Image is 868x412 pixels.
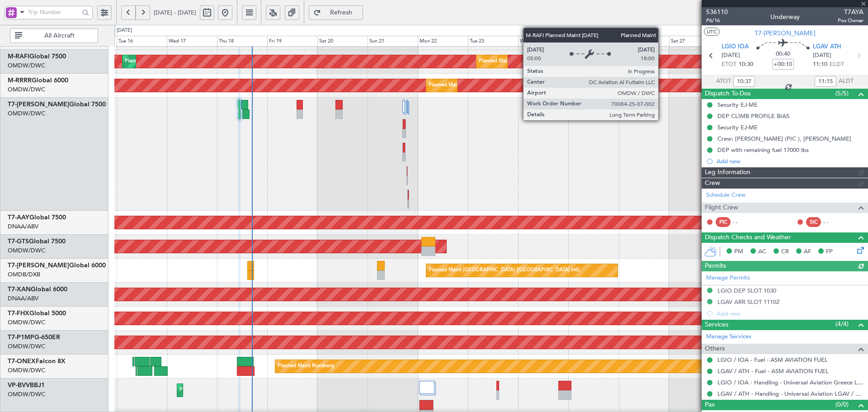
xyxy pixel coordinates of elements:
[117,27,132,34] div: [DATE]
[479,55,568,68] div: Planned Maint Dubai (Al Maktoum Intl)
[10,28,98,43] button: All Aircraft
[717,101,758,109] div: Security EJ-ME
[722,51,740,60] span: [DATE]
[8,318,45,327] a: OMDW/DWC
[167,36,217,47] div: Wed 17
[418,36,468,47] div: Mon 22
[317,36,368,47] div: Sat 20
[830,60,844,69] span: ELDT
[8,246,45,255] a: OMDW/DWC
[734,247,743,256] span: PM
[28,5,79,19] input: Trip Number
[179,384,269,397] div: Planned Maint Dubai (Al Maktoum Intl)
[8,286,67,293] a: T7-XANGlobal 6000
[429,79,518,92] div: Planned Maint Dubai (Al Maktoum Intl)
[8,358,66,365] a: T7-ONEXFalcon 8X
[8,223,38,231] a: DNAA/ABV
[154,9,196,17] span: [DATE] - [DATE]
[8,77,32,84] span: M-RRRR
[717,157,863,165] div: Add new
[776,50,790,59] span: 00:40
[717,135,851,142] div: Crew: [PERSON_NAME] (PIC ), [PERSON_NAME]
[826,247,833,256] span: FP
[468,36,518,47] div: Tue 23
[8,334,34,341] span: T7-P1MP
[813,60,827,69] span: 11:10
[717,379,863,386] a: LGIO / IOA - Handling - Universal Aviation Greece LGIO / IOA
[813,51,831,60] span: [DATE]
[568,36,618,47] div: Thu 25
[705,89,750,99] span: Dispatch To-Dos
[8,334,60,341] a: T7-P1MPG-650ER
[717,390,863,398] a: LGAV / ATH - Handling - Universal Aviation LGAV / ATH
[705,400,715,410] span: Pax
[8,238,29,245] span: T7-GTS
[619,36,669,47] div: Fri 26
[705,232,791,243] span: Dispatch Checks and Weather
[125,55,214,68] div: Planned Maint Dubai (Al Maktoum Intl)
[838,7,863,17] span: T7AYA
[8,85,45,94] a: OMDW/DWC
[758,247,766,256] span: AC
[309,5,363,20] button: Refresh
[669,36,719,47] div: Sat 27
[278,360,334,373] div: Planned Maint Nurnberg
[705,320,728,330] span: Services
[8,270,40,279] a: OMDB/DXB
[704,28,720,36] button: UTC
[739,60,753,69] span: 10:30
[8,214,29,221] span: T7-AAY
[770,12,800,22] div: Underway
[781,247,789,256] span: CR
[8,286,31,293] span: T7-XAN
[706,17,728,24] span: P6/16
[8,390,45,398] a: OMDW/DWC
[8,310,29,317] span: T7-FHX
[8,366,45,374] a: OMDW/DWC
[8,214,66,221] a: T7-AAYGlobal 7500
[8,101,69,108] span: T7-[PERSON_NAME]
[8,62,45,70] a: OMDW/DWC
[755,28,816,38] span: T7-[PERSON_NAME]
[717,123,758,131] div: Security EJ-ME
[267,36,317,47] div: Fri 19
[8,101,106,108] a: T7-[PERSON_NAME]Global 7500
[717,112,789,120] div: DEP CLIMB PROFILE BIAS
[8,382,45,388] a: VP-BVVBBJ1
[429,264,580,277] div: Planned Maint [GEOGRAPHIC_DATA] ([GEOGRAPHIC_DATA] Intl)
[8,358,36,365] span: T7-ONEX
[835,89,849,98] span: (5/5)
[8,342,45,350] a: OMDW/DWC
[8,294,38,303] a: DNAA/ABV
[8,53,29,60] span: M-RAFI
[368,36,418,47] div: Sun 21
[518,36,568,47] div: Wed 24
[717,146,809,154] div: DEP with remaining fuel 17000 lbs
[8,262,106,269] a: T7-[PERSON_NAME]Global 6000
[717,356,828,364] a: LGIO / IOA - Fuel - ASM AVIATION FUEL
[706,7,728,17] span: 536110
[839,77,854,86] span: ALDT
[835,319,849,329] span: (4/4)
[716,77,731,86] span: ATOT
[717,367,829,375] a: LGAV / ATH - Fuel - ASM AVIATION FUEL
[804,247,811,256] span: AF
[8,310,66,317] a: T7-FHXGlobal 5000
[24,33,95,39] span: All Aircraft
[8,262,69,269] span: T7-[PERSON_NAME]
[8,77,68,84] a: M-RRRRGlobal 6000
[8,53,66,60] a: M-RAFIGlobal 7500
[706,332,751,341] a: Manage Services
[705,344,725,354] span: Others
[117,36,167,47] div: Tue 16
[835,400,849,409] span: (0/0)
[8,382,30,388] span: VP-BVV
[722,43,749,52] span: LGIO IOA
[323,9,360,16] span: Refresh
[217,36,267,47] div: Thu 18
[8,109,45,118] a: OMDW/DWC
[813,43,841,52] span: LGAV ATH
[8,238,66,245] a: T7-GTSGlobal 7500
[722,60,736,69] span: ETOT
[838,17,863,24] span: Pos Owner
